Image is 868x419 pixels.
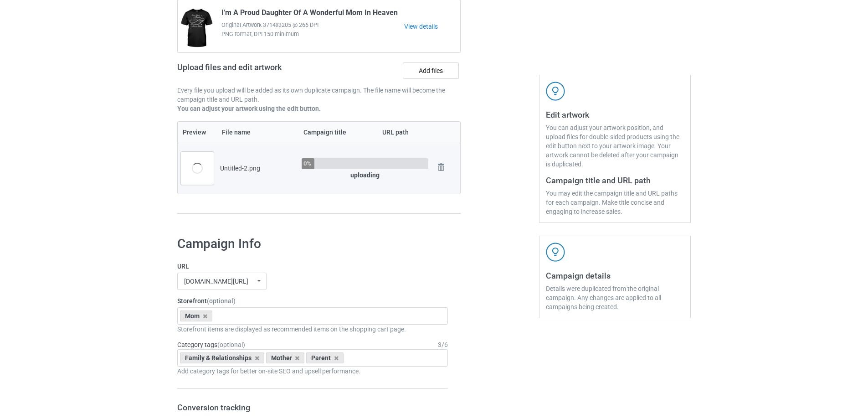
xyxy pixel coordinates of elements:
span: (optional) [217,341,245,348]
p: Every file you upload will be added as its own duplicate campaign. The file name will become the ... [177,86,461,104]
h3: Conversion tracking [177,402,448,413]
h2: Upload files and edit artwork [177,62,347,79]
span: I'm A Proud Daughter Of A Wonderful Mom In Heaven [221,8,398,21]
label: URL [177,262,448,271]
img: svg+xml;base64,PD94bWwgdmVyc2lvbj0iMS4wIiBlbmNvZGluZz0iVVRGLTgiPz4KPHN2ZyB3aWR0aD0iNDJweCIgaGVpZ2... [546,82,565,101]
th: Preview [178,122,217,143]
span: PNG format, DPI 150 minimum [221,30,404,39]
h1: Campaign Info [177,236,448,252]
th: File name [217,122,298,143]
div: 0% [303,160,311,166]
span: (optional) [207,297,236,305]
b: You can adjust your artwork using the edit button. [177,105,321,112]
img: svg+xml;base64,PD94bWwgdmVyc2lvbj0iMS4wIiBlbmNvZGluZz0iVVRGLTgiPz4KPHN2ZyB3aWR0aD0iNDJweCIgaGVpZ2... [546,243,565,262]
h3: Campaign details [546,270,684,281]
h3: Campaign title and URL path [546,175,684,186]
label: Category tags [177,340,245,349]
div: Untitled-2.png [220,164,295,173]
div: Details were duplicated from the original campaign. Any changes are applied to all campaigns bein... [546,284,684,311]
h3: Edit artwork [546,109,684,120]
div: uploading [302,171,428,180]
img: svg+xml;base64,PD94bWwgdmVyc2lvbj0iMS4wIiBlbmNvZGluZz0iVVRGLTgiPz4KPHN2ZyB3aWR0aD0iMjhweCIgaGVpZ2... [435,161,447,174]
div: Parent [306,352,344,363]
div: Mom [180,310,212,321]
div: Family & Relationships [180,352,264,363]
label: Add files [403,62,459,79]
div: Add category tags for better on-site SEO and upsell performance. [177,367,448,376]
div: You may edit the campaign title and URL paths for each campaign. Make title concise and engaging ... [546,189,684,216]
div: Storefront items are displayed as recommended items on the shopping cart page. [177,325,448,334]
th: URL path [377,122,431,143]
span: Original Artwork 3714x3205 @ 266 DPI [221,21,404,30]
div: Mother [266,352,305,363]
th: Campaign title [298,122,377,143]
a: View details [404,22,460,31]
label: Storefront [177,296,448,305]
div: You can adjust your artwork position, and upload files for double-sided products using the edit b... [546,123,684,169]
div: [DOMAIN_NAME][URL] [184,278,248,285]
div: 3 / 6 [438,340,448,349]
